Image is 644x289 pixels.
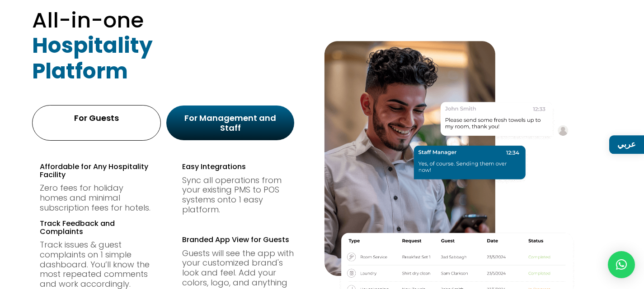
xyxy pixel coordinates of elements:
[174,113,286,133] div: For Management and Staff
[32,5,144,35] span: All-in-one
[182,175,295,214] div: Sync all operations from your existing PMS to POS systems onto 1 easy platform.
[40,183,152,212] div: Zero fees for holiday homes and minimal subscription fees for hotels.
[40,218,115,237] span: Track Feedback and Complaints
[40,240,152,289] div: Track issues & guest complaints on 1 simple dashboard. You’ll know the most repeated comments and...
[40,161,148,180] span: Affordable for Any Hospitality Facility
[41,113,152,123] div: For Guests
[182,161,246,172] span: Easy Integrations
[32,31,153,85] strong: Hospitality Platform
[182,234,289,245] span: Branded App View for Guests
[609,135,644,154] a: عربي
